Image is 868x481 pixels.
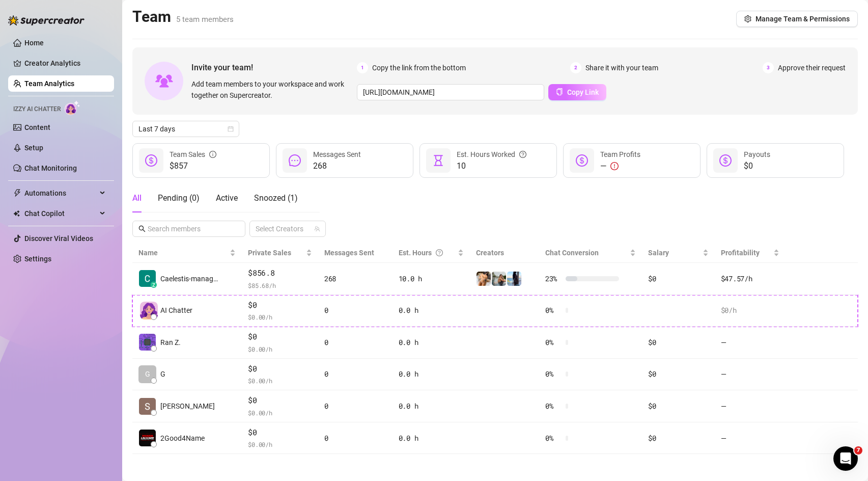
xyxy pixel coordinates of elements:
span: Team Profits [600,150,640,158]
span: $856.8 [248,267,312,279]
span: Payouts [744,150,770,158]
span: Manage Team & Permissions [755,15,850,23]
span: Chat Copilot [24,205,97,222]
span: 0 % [545,337,562,348]
span: Ran Z. [160,337,181,348]
span: 2Good4Name [160,433,205,444]
span: question-circle [519,149,526,160]
td: — [715,359,786,391]
h2: Team [132,7,234,26]
span: 3 [763,62,774,73]
img: logo-BBDzfeDw.svg [8,15,85,25]
a: Home [24,39,44,47]
span: dollar-circle [145,154,157,167]
div: $0 [648,337,709,348]
span: Invite your team! [191,61,357,74]
span: Messages Sent [324,249,374,257]
span: Automations [24,185,97,201]
span: 1 [357,62,368,73]
div: 0 [324,305,386,316]
div: 0 [324,400,386,412]
span: Snoozed ( 1 ) [254,193,298,203]
a: Chat Monitoring [24,164,77,172]
div: 0.0 h [399,337,464,348]
iframe: Intercom live chat [833,446,858,471]
div: 268 [324,273,386,284]
a: Creator Analytics [24,55,106,71]
span: Chat Conversion [545,249,599,257]
td: — [715,327,786,359]
button: Manage Team & Permissions [736,11,858,27]
span: 0 % [545,305,562,316]
span: 23 % [545,273,562,284]
img: 2Good4Name [139,430,156,446]
span: search [138,225,146,232]
span: $0 [248,426,312,439]
span: 10 [457,160,526,172]
span: question-circle [436,247,443,258]
span: $ 0.00 /h [248,344,312,354]
a: Settings [24,255,51,263]
span: 0 % [545,368,562,380]
a: Team Analytics [24,79,74,88]
div: $0 [648,368,709,380]
span: Messages Sent [313,150,361,158]
button: Copy Link [548,84,606,100]
th: Name [132,243,242,263]
span: $0 [248,331,312,343]
span: Profitability [721,249,760,257]
img: izzy-ai-chatter-avatar-DDCN_rTZ.svg [140,302,158,319]
span: Active [216,193,238,203]
a: Content [24,123,50,131]
img: Shalva [477,272,491,286]
div: 10.0 h [399,273,464,284]
span: Copy Link [567,88,599,96]
span: G [145,368,150,380]
span: 5 team members [176,15,234,24]
div: Team Sales [170,149,216,160]
img: Shalva Roso [139,398,156,415]
span: message [289,154,301,167]
div: Est. Hours Worked [457,149,526,160]
span: $0 [248,394,312,407]
div: — [600,160,640,172]
span: Copy the link from the bottom [372,62,466,73]
div: All [132,192,142,204]
th: Creators [470,243,539,263]
div: $0 /h [721,305,779,316]
img: Caelestis-manag… [139,270,156,287]
div: 0.0 h [399,433,464,444]
span: copy [556,88,563,95]
span: calendar [228,126,234,132]
span: Share it with your team [585,62,658,73]
div: $0 [648,400,709,412]
span: AI Chatter [160,305,192,316]
span: $ 85.68 /h [248,280,312,290]
div: 0 [324,368,386,380]
span: $0 [248,363,312,375]
span: 0 % [545,400,562,412]
div: z [151,282,157,288]
td: — [715,422,786,455]
span: Izzy AI Chatter [13,104,61,114]
span: [PERSON_NAME] [160,400,215,412]
img: Ran Zlatkin [139,334,156,351]
div: $0 [648,433,709,444]
span: Add team members to your workspace and work together on Supercreator. [191,78,353,101]
div: Est. Hours [399,247,456,258]
span: G [160,368,165,380]
img: SivanSecret [492,272,506,286]
td: — [715,390,786,422]
span: Caelestis-manag… [160,273,218,284]
span: 7 [854,446,862,455]
span: setting [744,15,751,22]
span: Private Sales [248,249,291,257]
span: 0 % [545,433,562,444]
span: dollar-circle [719,154,732,167]
span: thunderbolt [13,189,21,197]
span: team [314,226,320,232]
span: $ 0.00 /h [248,312,312,322]
a: Discover Viral Videos [24,234,93,243]
span: Salary [648,249,669,257]
div: 0 [324,337,386,348]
